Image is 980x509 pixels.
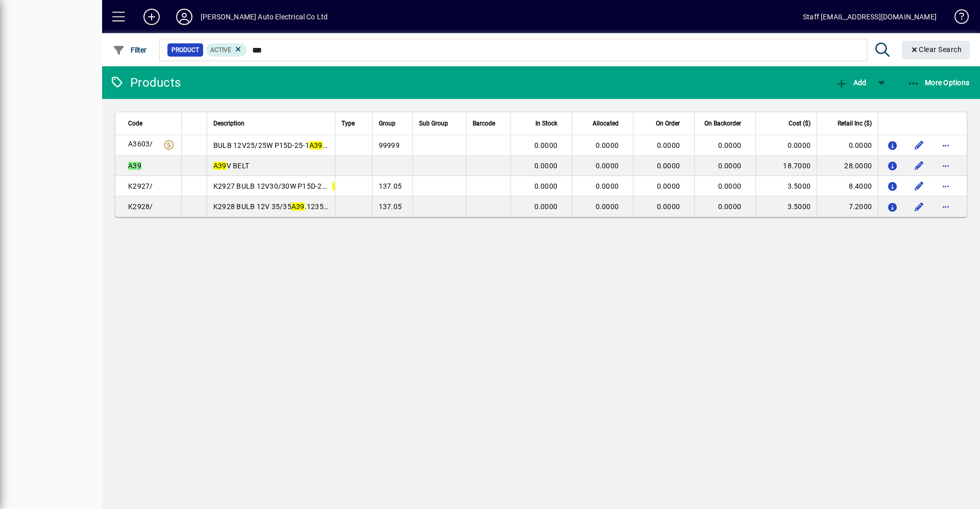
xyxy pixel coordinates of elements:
[473,118,495,129] span: Barcode
[718,162,742,170] span: 0.0000
[419,118,448,129] span: Sub Group
[905,73,972,92] button: More Options
[473,118,504,129] div: Barcode
[379,118,396,129] span: Group
[938,178,954,194] button: More options
[128,182,153,190] span: K2927/
[817,156,878,176] td: 28.0000
[210,46,231,54] span: Active
[908,79,970,87] span: More Options
[657,182,680,190] span: 0.0000
[657,141,680,149] span: 0.0000
[803,9,937,25] div: Staff [EMAIL_ADDRESS][DOMAIN_NAME]
[113,46,147,54] span: Filter
[213,118,329,129] div: Description
[596,182,619,190] span: 0.0000
[578,118,628,129] div: Allocated
[128,202,153,211] span: K2928/
[534,141,558,149] span: 0.0000
[596,162,619,170] span: 0.0000
[596,141,619,149] span: 0.0000
[938,137,954,154] button: More options
[213,182,371,190] span: K2927 BULB 12V30/30W P15D-25-1 123030
[128,118,175,129] div: Code
[755,196,817,217] td: 3.5000
[128,118,142,129] span: Code
[817,176,878,196] td: 8.4000
[656,118,680,129] span: On Order
[213,202,332,211] span: K2928 BULB 12V 35/35 .123535
[201,9,328,25] div: [PERSON_NAME] Auto Electrical Co Ltd
[419,118,460,129] div: Sub Group
[701,118,750,129] div: On Backorder
[341,118,365,129] div: Type
[332,182,346,190] em: A39
[911,198,927,215] button: Edit
[657,162,680,170] span: 0.0000
[534,202,558,211] span: 0.0000
[309,141,323,149] em: A39
[517,118,567,129] div: In Stock
[833,73,869,92] button: Add
[938,158,954,174] button: More options
[938,198,954,215] button: More options
[817,135,878,156] td: 0.0000
[755,135,817,156] td: 0.0000
[911,158,927,174] button: Edit
[110,74,181,91] div: Products
[206,43,247,57] mat-chip: Activation Status: Active
[168,8,201,26] button: Profile
[718,202,742,211] span: 0.0000
[902,41,970,59] button: Clear
[947,2,967,35] a: Knowledge Base
[718,141,742,149] span: 0.0000
[640,118,689,129] div: On Order
[838,118,872,129] span: Retail Inc ($)
[291,202,305,211] em: A39
[135,8,168,26] button: Add
[213,118,244,129] span: Description
[171,45,199,55] span: Product
[341,118,355,129] span: Type
[213,162,249,170] span: V BELT
[534,162,558,170] span: 0.0000
[535,118,557,129] span: In Stock
[379,118,407,129] div: Group
[910,45,962,54] span: Clear Search
[128,140,153,148] span: A3603/
[755,176,817,196] td: 3.5000
[379,141,400,149] span: 99999
[836,79,866,87] span: Add
[817,196,878,217] td: 7.2000
[596,202,619,211] span: 0.0000
[789,118,811,129] span: Cost ($)
[593,118,619,129] span: Allocated
[718,182,742,190] span: 0.0000
[755,156,817,176] td: 18.7000
[534,182,558,190] span: 0.0000
[911,178,927,194] button: Edit
[213,162,227,170] em: A39
[110,41,150,59] button: Filter
[704,118,741,129] span: On Backorder
[128,162,141,170] em: A39
[213,141,346,149] span: BULB 12V25/25W P15D-25-1 .12252
[379,202,402,211] span: 137.05
[911,137,927,154] button: Edit
[379,182,402,190] span: 137.05
[657,202,680,211] span: 0.0000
